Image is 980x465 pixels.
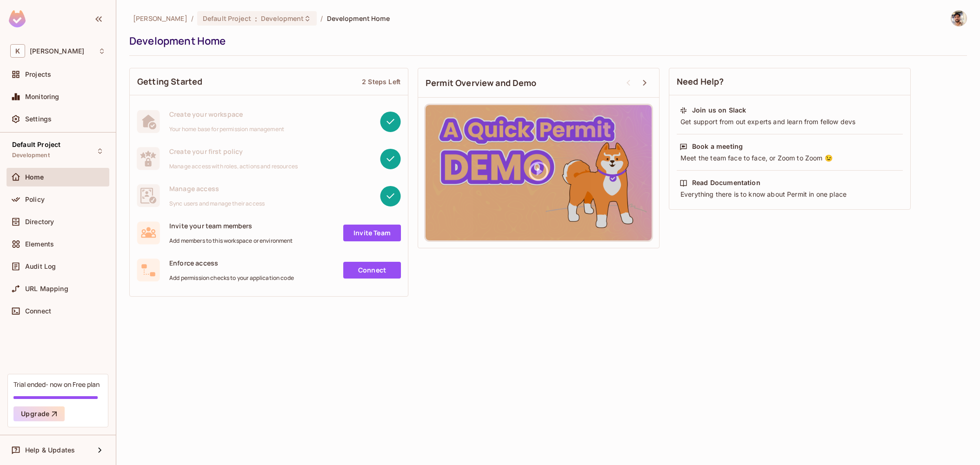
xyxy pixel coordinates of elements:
[203,14,251,23] span: Default Project
[30,47,84,55] span: Workspace: Keshav-Sharma
[320,14,323,23] li: /
[169,126,284,133] span: Your home base for permission management
[25,446,75,454] span: Help & Updates
[692,106,746,115] div: Join us on Slack
[680,117,900,126] div: Get support from out experts and learn from fellow devs
[692,142,743,151] div: Book a meeting
[169,200,265,207] span: Sync users and manage their access
[25,115,52,123] span: Settings
[261,14,304,23] span: Development
[169,184,265,193] span: Manage access
[25,93,60,100] span: Monitoring
[25,240,54,248] span: Elements
[25,196,45,203] span: Policy
[680,190,900,199] div: Everything there is to know about Permit in one place
[680,153,900,163] div: Meet the team face to face, or Zoom to Zoom 😉
[133,14,187,23] span: the active workspace
[254,15,258,22] span: :
[25,218,54,226] span: Directory
[25,263,56,270] span: Audit Log
[327,14,390,23] span: Development Home
[12,152,50,159] span: Development
[426,77,537,89] span: Permit Overview and Demo
[25,173,44,181] span: Home
[677,76,724,87] span: Need Help?
[951,11,967,26] img: Keshav Sharma
[191,14,193,23] li: /
[169,163,298,170] span: Manage access with roles, actions and resources
[343,262,401,279] a: Connect
[169,237,293,245] span: Add members to this workspace or environment
[129,34,962,48] div: Development Home
[10,44,25,58] span: K
[169,221,293,230] span: Invite your team members
[13,406,65,421] button: Upgrade
[9,10,26,27] img: SReyMgAAAABJRU5ErkJggg==
[12,141,60,148] span: Default Project
[692,178,760,187] div: Read Documentation
[169,274,294,282] span: Add permission checks to your application code
[169,110,284,119] span: Create your workspace
[362,77,400,86] div: 2 Steps Left
[137,76,202,87] span: Getting Started
[169,259,294,267] span: Enforce access
[169,147,298,156] span: Create your first policy
[25,285,68,292] span: URL Mapping
[25,71,51,78] span: Projects
[343,225,401,241] a: Invite Team
[25,307,51,315] span: Connect
[13,380,100,389] div: Trial ended- now on Free plan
